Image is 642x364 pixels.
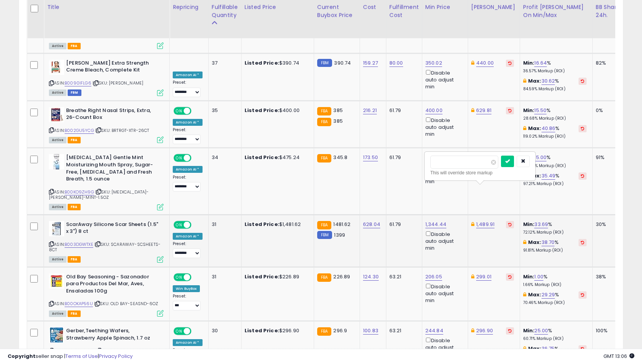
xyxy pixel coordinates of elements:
div: $475.24 [245,154,308,161]
small: FBM [317,59,332,67]
a: 159.27 [363,59,378,67]
b: Min: [523,273,535,280]
div: % [523,172,587,187]
a: 15.50 [534,107,546,114]
div: % [523,221,587,235]
p: 91.81% Markup (ROI) [523,248,587,253]
a: 16.64 [534,59,547,67]
div: 63.21 [389,327,416,334]
span: OFF [190,274,203,280]
a: 38.70 [541,239,555,246]
div: Preset: [173,241,203,258]
span: 385 [333,117,342,125]
b: ScarAway Silicone Scar Sheets (1.5" x 3") 8 ct [66,221,159,237]
span: 226.89 [333,273,350,280]
div: Win BuyBox [173,285,200,292]
div: Cost [363,3,383,11]
p: 29.06% Markup (ROI) [523,163,587,169]
div: seller snap | | [8,353,133,360]
a: 244.84 [425,327,443,335]
span: ON [174,274,184,280]
a: 400.00 [425,107,443,114]
div: ASIN: [49,221,164,262]
div: 61.79 [389,154,416,161]
span: FBA [68,310,81,317]
span: FBA [68,256,81,263]
span: All listings currently available for purchase on Amazon [49,43,66,49]
span: | SKU: SCARAWAY-SCSHEETS-8CT [49,241,160,253]
div: 37 [212,60,235,67]
b: Listed Price: [245,107,279,114]
span: All listings currently available for purchase on Amazon [49,310,66,317]
div: % [523,154,587,168]
a: B003DGWTXE [65,241,93,248]
p: 60.71% Markup (ROI) [523,336,587,341]
a: 440.00 [476,59,494,67]
div: 61.79 [389,221,416,228]
span: 2025-08-11 13:06 GMT [603,353,634,360]
span: FBM [68,89,81,96]
span: OFF [190,107,203,114]
b: Max: [528,125,541,132]
a: 296.90 [476,327,493,335]
div: 31 [212,273,235,280]
div: Disable auto adjust min [425,336,462,358]
a: 1,344.44 [425,221,446,228]
b: Max: [528,291,541,298]
span: ON [174,107,184,114]
div: Repricing [173,3,205,11]
div: ASIN: [49,273,164,316]
a: B00KO9ZH9G [65,189,94,195]
small: FBA [317,221,331,229]
small: FBM [317,231,332,239]
div: Disable auto adjust min [425,230,462,252]
span: All listings currently available for purchase on Amazon [49,204,66,210]
div: % [523,327,587,341]
img: 51NeukNEQSL._SL40_.jpg [49,107,64,122]
b: Max: [528,239,541,246]
div: Preset: [173,294,203,311]
div: 100% [596,327,621,334]
a: 35.49 [541,172,556,180]
b: Gerber,Teething Wafers, Strawberry Apple Spinach, 1.7 oz [66,327,159,343]
a: B00OKAP56U [65,301,93,307]
div: % [523,78,587,92]
a: 173.50 [363,154,378,161]
a: 629.81 [476,107,491,114]
b: Min: [523,107,535,114]
b: Max: [528,77,541,84]
span: FBA [68,43,81,49]
b: Listed Price: [245,154,279,161]
span: OFF [190,221,203,228]
div: $1,481.62 [245,221,308,228]
span: 1399 [334,231,345,239]
a: Terms of Use [65,353,98,360]
p: 72.12% Markup (ROI) [523,230,587,235]
div: % [523,125,587,139]
b: [MEDICAL_DATA] Gentle Mint Moisturizing Mouth Spray, Sugar-Free, [MEDICAL_DATA] and Fresh Breath,... [66,154,159,184]
span: OFF [190,155,203,161]
span: ON [174,221,184,228]
b: Listed Price: [245,221,279,228]
b: Listed Price: [245,273,279,280]
a: 124.30 [363,273,379,281]
span: FBA [68,204,81,210]
a: 216.21 [363,107,377,114]
div: 30% [596,221,621,228]
b: Min: [523,59,535,67]
div: Title [47,3,166,11]
a: B002GU5YCG [65,127,94,134]
div: % [523,60,587,74]
div: Listed Price [245,3,311,11]
b: Breathe Right Nasal Strips, Extra, 26-Count Box [66,107,159,123]
div: 31 [212,221,235,228]
a: 80.00 [389,59,403,67]
div: % [523,107,587,121]
span: OFF [190,328,203,335]
a: 628.04 [363,221,380,228]
div: Preset: [173,80,203,97]
div: ASIN: [49,107,164,143]
div: $390.74 [245,60,308,67]
div: This will override store markup [430,169,530,177]
div: $400.00 [245,107,308,114]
